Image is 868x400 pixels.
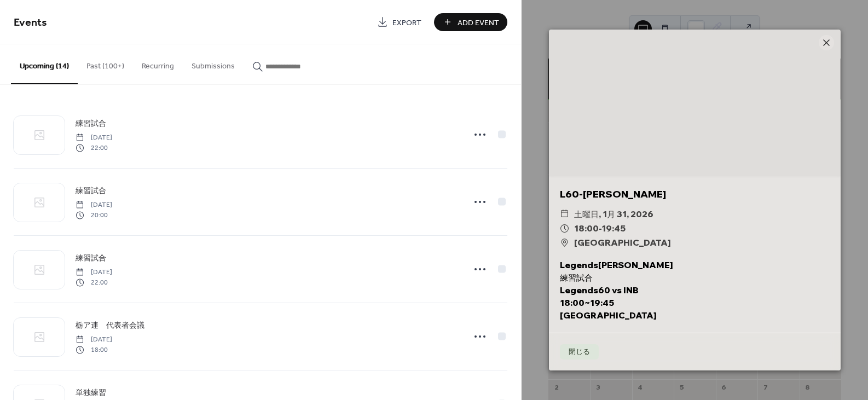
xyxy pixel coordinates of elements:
[76,118,106,130] span: 練習試合
[76,386,106,399] a: 単独練習
[434,13,507,31] button: Add Event
[574,223,599,234] span: 18:00
[76,184,106,197] a: 練習試合
[560,344,599,360] button: 閉じる
[78,44,133,83] button: Past (100+)
[76,253,106,264] span: 練習試合
[11,44,78,84] button: Upcoming (14)
[599,223,601,234] span: -
[560,221,570,235] div: ​
[76,345,112,355] span: 18:00
[76,117,106,130] a: 練習試合
[76,320,144,332] span: 栃ア連 代表者会議
[76,185,106,197] span: 練習試合
[458,17,499,28] span: Add Event
[560,235,570,250] div: ​
[76,252,106,264] a: 練習試合
[369,13,430,31] a: Export
[392,17,421,28] span: Export
[183,44,244,83] button: Submissions
[76,210,112,220] span: 20:00
[14,12,47,33] span: Events
[76,200,112,210] span: [DATE]
[560,207,570,221] div: ​
[549,187,841,201] div: L60-[PERSON_NAME]
[76,335,112,345] span: [DATE]
[574,235,670,250] span: [GEOGRAPHIC_DATA]
[133,44,183,83] button: Recurring
[601,223,626,234] span: 19:45
[76,268,112,277] span: [DATE]
[574,207,653,221] span: 土曜日, 1月 31, 2026
[76,133,112,143] span: [DATE]
[76,387,106,399] span: 単独練習
[76,319,144,332] a: 栃ア連 代表者会議
[76,277,112,287] span: 22:00
[549,259,841,322] div: Legends[PERSON_NAME] 練習試合 Legends60 vs INB 18:00~19:45 [GEOGRAPHIC_DATA]
[76,143,112,153] span: 22:00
